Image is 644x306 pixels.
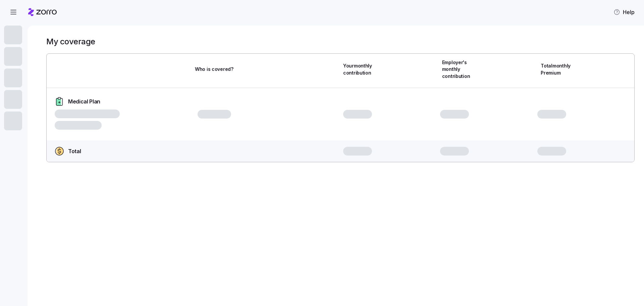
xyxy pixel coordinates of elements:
[541,62,585,76] span: Total monthly Premium
[608,5,640,19] button: Help
[343,62,387,76] span: Your monthly contribution
[613,8,635,16] span: Help
[195,66,233,73] span: Who is covered?
[46,36,95,47] h1: My coverage
[68,97,100,106] span: Medical Plan
[68,147,81,156] span: Total
[442,59,486,80] span: Employer's monthly contribution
